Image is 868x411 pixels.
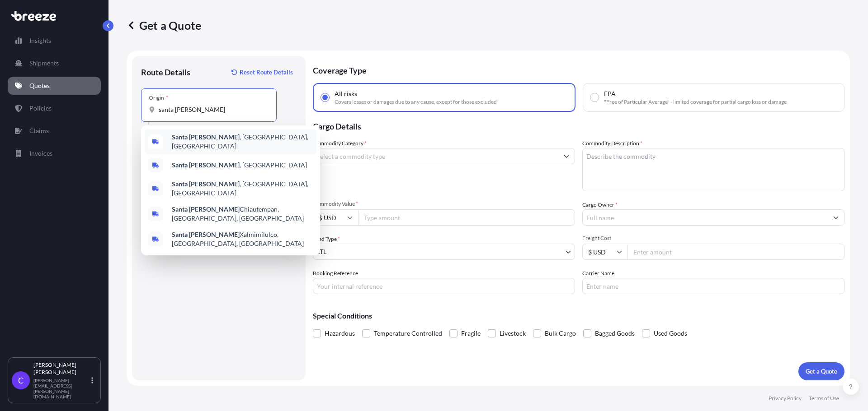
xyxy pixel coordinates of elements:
label: Carrier Name [582,269,614,278]
p: Claims [29,126,49,135]
input: Select a commodity type [313,148,558,164]
p: Special Conditions [313,312,844,319]
label: Booking Reference [313,269,358,278]
p: Coverage Type [313,56,844,83]
span: Load Type [313,235,340,244]
b: Santa [PERSON_NAME] [172,205,240,213]
span: Fragile [461,327,481,340]
p: Reset Route Details [240,68,293,77]
p: Policies [29,104,52,113]
span: Covers losses or damages due to any cause, except for those excluded [335,98,497,106]
span: Freight Cost [582,235,844,242]
span: Hazardous [325,327,355,340]
p: [PERSON_NAME] [PERSON_NAME] [33,361,90,376]
span: Used Goods [654,327,687,340]
p: Insights [29,36,51,45]
span: Bulk Cargo [545,327,576,340]
div: Origin [149,94,168,102]
input: Your internal reference [313,278,575,294]
p: Get a Quote [127,18,201,32]
b: Santa [PERSON_NAME] [172,161,240,169]
p: Shipments [29,59,59,68]
label: Cargo Owner [582,200,618,209]
label: Commodity Description [582,139,642,148]
div: Show suggestions [141,125,320,255]
p: Terms of Use [809,395,839,402]
span: Temperature Controlled [374,327,442,340]
span: Xalmimilulco, [GEOGRAPHIC_DATA], [GEOGRAPHIC_DATA] [172,230,313,248]
span: Commodity Value [313,200,575,208]
label: Commodity Category [313,139,367,148]
p: Quotes [29,81,50,90]
input: Enter name [582,278,844,294]
span: Chiautempan, [GEOGRAPHIC_DATA], [GEOGRAPHIC_DATA] [172,205,313,223]
span: Bagged Goods [595,327,635,340]
p: Route Details [141,67,190,78]
input: Enter amount [627,244,844,260]
p: Privacy Policy [769,395,802,402]
span: , [GEOGRAPHIC_DATA], [GEOGRAPHIC_DATA] [172,180,313,198]
b: Santa [PERSON_NAME] [172,231,240,238]
input: Full name [583,209,828,226]
input: Type amount [358,209,575,226]
b: Santa [PERSON_NAME] [172,180,240,188]
button: Show suggestions [558,148,575,164]
p: Get a Quote [806,367,837,376]
span: LTL [317,247,326,256]
p: Invoices [29,149,52,158]
span: All risks [335,89,357,98]
span: "Free of Particular Average" - limited coverage for partial cargo loss or damage [604,98,787,106]
span: FPA [604,89,616,98]
span: Livestock [500,327,526,340]
b: Santa [PERSON_NAME] [172,133,240,141]
span: , [GEOGRAPHIC_DATA] [172,161,307,170]
p: Cargo Details [313,112,844,139]
span: , [GEOGRAPHIC_DATA], [GEOGRAPHIC_DATA] [172,133,313,151]
button: Show suggestions [828,209,844,226]
p: [PERSON_NAME][EMAIL_ADDRESS][PERSON_NAME][DOMAIN_NAME] [33,378,90,399]
input: Origin [159,105,265,114]
span: C [18,376,24,385]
